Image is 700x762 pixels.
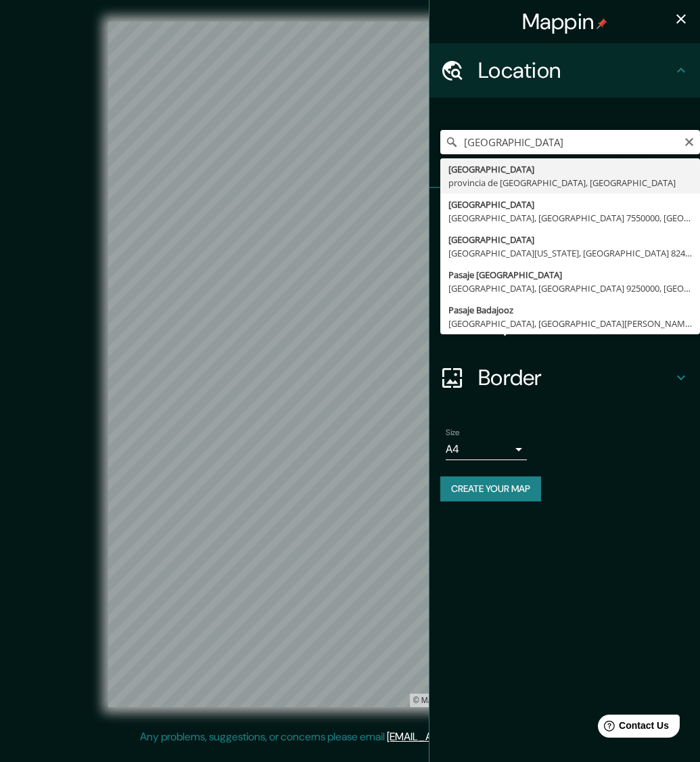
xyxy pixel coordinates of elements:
div: Pins [429,188,700,242]
div: Border [429,351,700,405]
div: provincia de [GEOGRAPHIC_DATA], [GEOGRAPHIC_DATA] [448,176,692,189]
div: Style [429,242,700,296]
button: Create your map [440,476,541,501]
h4: Border [478,364,673,391]
h4: Mappin [522,8,608,35]
div: Pasaje Badajooz [448,303,692,317]
img: pin-icon.png [597,18,607,29]
div: [GEOGRAPHIC_DATA], [GEOGRAPHIC_DATA] 7550000, [GEOGRAPHIC_DATA] [448,211,692,225]
h4: Layout [478,310,673,337]
div: [GEOGRAPHIC_DATA], [GEOGRAPHIC_DATA] 9250000, [GEOGRAPHIC_DATA] [448,282,692,295]
div: [GEOGRAPHIC_DATA] [448,233,692,246]
div: [GEOGRAPHIC_DATA], [GEOGRAPHIC_DATA][PERSON_NAME] 6200000, [GEOGRAPHIC_DATA] [448,317,692,330]
div: [GEOGRAPHIC_DATA] [448,198,692,211]
div: Location [429,43,700,97]
input: Pick your city or area [440,130,700,154]
p: Any problems, suggestions, or concerns please email . [140,729,556,745]
h4: Location [478,57,673,84]
a: [EMAIL_ADDRESS][DOMAIN_NAME] [387,730,554,744]
div: [GEOGRAPHIC_DATA][US_STATE], [GEOGRAPHIC_DATA] 8240000, [GEOGRAPHIC_DATA] [448,246,692,260]
button: Clear [684,135,695,148]
div: Pasaje [GEOGRAPHIC_DATA] [448,268,692,282]
label: Size [446,427,460,439]
a: Mapbox [413,696,450,705]
iframe: Help widget launcher [580,709,685,747]
div: Layout [429,296,700,351]
canvas: Map [108,22,592,707]
div: [GEOGRAPHIC_DATA] [448,162,692,176]
div: A4 [446,439,527,460]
